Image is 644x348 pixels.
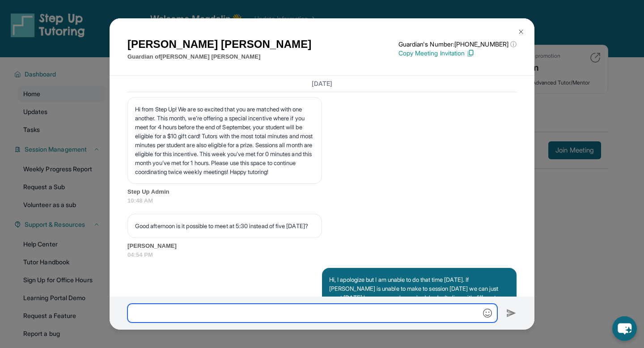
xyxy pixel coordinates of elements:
span: [PERSON_NAME] [127,242,517,250]
button: chat-button [612,316,637,341]
p: Hi, I apologize but I am unable to do that time [DATE]. If [PERSON_NAME] is unable to make to ses... [329,275,509,311]
span: ⓘ [510,40,517,49]
img: Close Icon [517,28,525,35]
p: Guardian of [PERSON_NAME] [PERSON_NAME] [127,52,311,61]
img: Copy Icon [466,49,475,57]
img: Emoji [483,309,492,318]
p: Guardian's Number: [PHONE_NUMBER] [398,40,517,49]
img: Send icon [506,308,517,318]
p: Good afternoon is it possible to meet at 5:30 instead of five [DATE]? [135,221,314,230]
p: Copy Meeting Invitation [398,49,517,58]
span: 10:48 AM [127,196,517,205]
span: 04:54 PM [127,250,517,259]
h3: [DATE] [127,79,517,88]
span: Step Up Admin [127,187,517,196]
h1: [PERSON_NAME] [PERSON_NAME] [127,36,311,52]
p: Hi from Step Up! We are so excited that you are matched with one another. This month, we’re offer... [135,105,314,176]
